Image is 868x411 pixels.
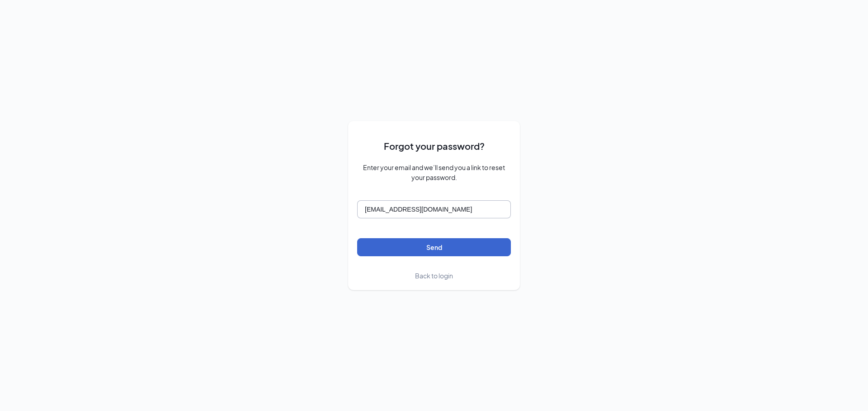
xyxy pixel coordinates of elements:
[357,200,511,218] input: Email
[357,162,511,182] span: Enter your email and we’ll send you a link to reset your password.
[357,238,511,256] button: Send
[384,139,485,153] span: Forgot your password?
[415,272,453,280] span: Back to login
[415,271,453,281] a: Back to login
